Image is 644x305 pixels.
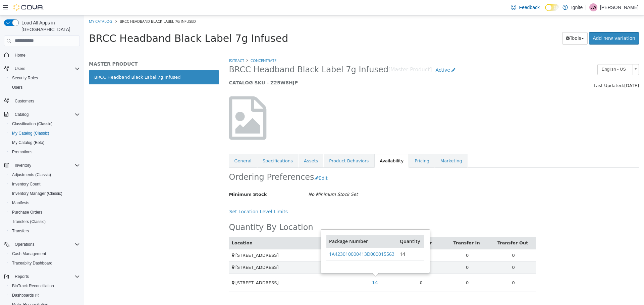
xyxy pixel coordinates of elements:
span: Operations [15,242,35,247]
button: Inventory Count [7,179,83,189]
a: General [145,139,173,153]
a: Transfer Out [414,225,445,230]
a: Pricing [325,139,351,153]
span: My Catalog (Beta) [9,139,80,147]
span: Dashboards [9,291,80,299]
span: [STREET_ADDRESS] [152,265,195,270]
span: My Catalog (Beta) [12,140,45,145]
a: Inventory Count [9,180,43,188]
span: Adjustments (Classic) [9,171,80,179]
button: Transfers [7,226,83,236]
td: 0 [314,258,361,276]
span: Inventory Manager (Classic) [12,191,62,196]
span: Feedback [519,4,539,11]
a: 14 [284,261,298,274]
span: Users [9,83,80,91]
a: 1A423010000413D000015563 [245,235,311,242]
button: Purchase Orders [7,208,83,217]
button: Operations [12,240,37,248]
a: BioTrack Reconciliation [9,282,57,290]
a: Users [9,83,25,91]
span: [STREET_ADDRESS] [152,237,195,242]
a: Customers [12,97,37,105]
a: Traceabilty Dashboard [9,259,55,267]
span: Reports [15,274,29,279]
span: Security Roles [9,74,80,82]
a: Manifests [9,199,32,207]
button: BioTrack Reconciliation [7,281,83,291]
a: Specifications [173,139,214,153]
button: Manifests [7,198,83,208]
span: BioTrack Reconciliation [12,283,54,289]
td: 0 [407,246,453,258]
a: Feedback [508,1,542,14]
button: Promotions [7,147,83,157]
button: Transfers (Classic) [7,217,83,226]
a: Dashboards [9,291,42,299]
span: My Catalog (Classic) [12,131,49,136]
a: Marketing [351,139,384,153]
button: Classification (Classic) [7,119,83,129]
button: Cash Management [7,249,83,258]
h2: Ordering Preferences [145,157,230,167]
td: 0 [360,246,407,258]
span: BioTrack Reconciliation [9,282,80,290]
a: Availability [290,139,325,153]
a: Active [348,49,375,61]
span: Inventory [15,163,31,168]
a: Cash Management [9,250,49,258]
span: JW [590,3,596,11]
span: Users [12,65,80,73]
span: Adjustments (Classic) [12,172,51,177]
button: Customers [1,96,83,106]
img: Cova [13,4,44,11]
span: [STREET_ADDRESS] [152,249,195,254]
p: [PERSON_NAME] [600,3,639,11]
a: Extract [145,43,160,48]
span: Transfers [12,228,29,234]
button: Tools [478,17,504,29]
span: Purchase Orders [9,208,80,216]
a: Inventory Manager (Classic) [9,189,65,198]
a: Transfers [9,227,32,235]
button: Inventory [12,161,34,169]
span: Minimum Stock [145,176,183,181]
a: Assets [215,139,239,153]
span: Home [12,51,80,59]
h5: CATALOG SKU - Z25W8HJP [145,64,450,70]
span: [DATE] [540,68,555,73]
td: 0 [360,234,407,246]
span: Promotions [9,148,80,156]
span: Load All Apps in [GEOGRAPHIC_DATA] [19,19,80,33]
button: Inventory [1,161,83,170]
span: Inventory Count [9,180,80,188]
h2: Quantity By Location [145,207,229,217]
button: Inventory Manager (Classic) [7,189,83,198]
button: My Catalog (Classic) [7,129,83,138]
span: Last Updated: [510,68,540,73]
span: Catalog [15,112,29,117]
button: Adjustments (Classic) [7,170,83,179]
span: Transfers (Classic) [9,218,80,226]
span: Manifests [12,200,29,206]
p: Ignite [571,3,583,11]
a: Transfers (Classic) [9,218,48,226]
button: Home [1,50,83,60]
a: Dashboards [7,291,83,300]
span: Traceabilty Dashboard [9,259,80,267]
a: Concentrate [167,43,193,48]
button: Reports [12,273,32,281]
a: English - US [514,49,555,60]
input: Dark Mode [545,4,559,11]
span: Transfers (Classic) [12,219,46,224]
button: Catalog [12,110,31,119]
span: My Catalog (Classic) [9,129,80,137]
button: Operations [1,240,83,249]
a: BRCC Headband Black Label 7g Infused [5,55,135,69]
span: Inventory [12,161,80,169]
td: 0 [360,258,407,276]
h5: MASTER PRODUCT [5,46,135,52]
span: BRCC Headband Black Label 7g Infused [145,49,305,60]
small: [Master Product] [305,52,348,57]
a: Product Behaviors [240,139,290,153]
